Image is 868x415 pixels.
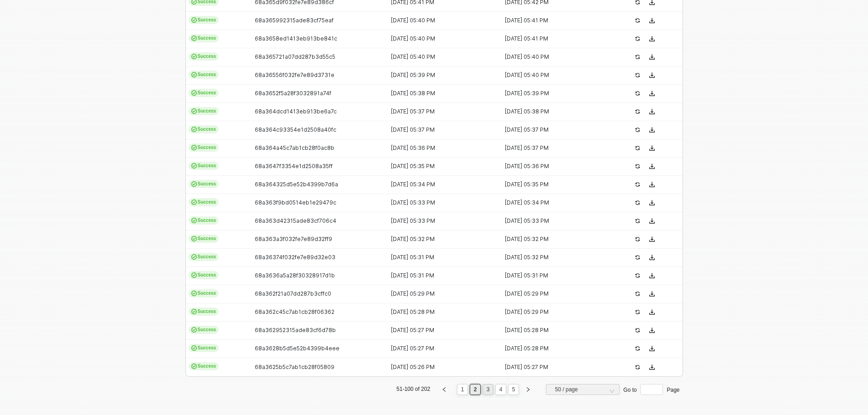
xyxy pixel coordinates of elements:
[189,125,219,133] span: Success
[649,127,655,133] span: icon-download
[191,291,197,296] span: icon-cards
[255,17,334,24] span: 68a365992315ade83cf75eaf
[255,126,336,133] span: 68a364c93354e1d2508a40fc
[386,144,493,152] div: [DATE] 05:36 PM
[649,364,655,370] span: icon-download
[191,345,197,351] span: icon-cards
[649,54,655,60] span: icon-download
[255,236,332,242] span: 68a363a3f032fe7e89d32ff9
[386,199,493,206] div: [DATE] 05:33 PM
[189,162,219,170] span: Success
[191,254,197,260] span: icon-cards
[386,290,493,297] div: [DATE] 05:29 PM
[500,236,607,243] div: [DATE] 05:32 PM
[649,346,655,351] span: icon-download
[635,54,640,60] span: icon-success-page
[386,108,493,115] div: [DATE] 05:37 PM
[191,127,197,132] span: icon-cards
[497,384,505,395] a: 4
[649,273,655,278] span: icon-download
[649,109,655,114] span: icon-download
[386,254,493,261] div: [DATE] 05:31 PM
[500,308,607,316] div: [DATE] 05:29 PM
[386,236,493,243] div: [DATE] 05:32 PM
[255,144,334,151] span: 68a364a45c7ab1cb28f0ac8b
[442,387,447,392] span: left
[255,364,334,370] span: 68a3625b5c7ab1cb28f05809
[255,217,336,224] span: 68a363d42315ade83cf706c4
[189,362,219,370] span: Success
[191,309,197,314] span: icon-cards
[189,16,219,24] span: Success
[191,181,197,187] span: icon-cards
[525,387,531,392] span: right
[546,384,620,399] div: Page Size
[635,145,640,151] span: icon-success-page
[635,255,640,260] span: icon-success-page
[551,384,614,395] input: Page Size
[457,384,468,395] li: 1
[191,36,197,41] span: icon-cards
[500,126,607,133] div: [DATE] 05:37 PM
[189,107,219,115] span: Success
[495,384,506,395] li: 4
[191,145,197,150] span: icon-cards
[386,35,493,42] div: [DATE] 05:40 PM
[255,327,336,333] span: 68a362952315ade83cf6d78b
[635,91,640,96] span: icon-success-page
[649,18,655,23] span: icon-download
[522,384,534,395] button: right
[649,164,655,169] span: icon-download
[500,17,607,24] div: [DATE] 05:41 PM
[500,364,607,371] div: [DATE] 05:27 PM
[635,200,640,205] span: icon-success-page
[484,384,493,395] a: 3
[189,216,219,225] span: Success
[189,34,219,42] span: Success
[555,383,614,396] span: 50 / page
[255,90,331,97] span: 68a3652f5a28f3032891a74f
[649,218,655,224] span: icon-download
[649,145,655,151] span: icon-download
[500,90,607,97] div: [DATE] 05:39 PM
[500,217,607,225] div: [DATE] 05:33 PM
[255,272,335,279] span: 68a3636a5a28f30328917d1b
[386,345,493,352] div: [DATE] 05:27 PM
[500,53,607,61] div: [DATE] 05:40 PM
[500,345,607,352] div: [DATE] 05:28 PM
[255,72,334,78] span: 68a36556f032fe7e89d3731e
[635,346,640,351] span: icon-success-page
[635,182,640,187] span: icon-success-page
[189,89,219,97] span: Success
[635,36,640,41] span: icon-success-page
[458,384,467,395] a: 1
[255,35,337,42] span: 68a3658ed1413eb913be841c
[500,272,607,279] div: [DATE] 05:31 PM
[509,384,518,395] a: 5
[395,384,431,395] li: 51-100 of 202
[191,236,197,241] span: icon-cards
[470,384,481,395] li: 2
[649,255,655,260] span: icon-download
[189,180,219,188] span: Success
[508,384,519,395] li: 5
[635,218,640,224] span: icon-success-page
[191,163,197,169] span: icon-cards
[189,235,219,243] span: Success
[189,289,219,297] span: Success
[635,328,640,333] span: icon-success-page
[438,384,450,395] button: left
[255,181,338,188] span: 68a364325d5e52b4399b7d6a
[189,253,219,261] span: Success
[255,199,336,206] span: 68a363f9bd0514eb1e29479c
[386,53,493,61] div: [DATE] 05:40 PM
[500,163,607,170] div: [DATE] 05:36 PM
[500,290,607,297] div: [DATE] 05:29 PM
[500,327,607,334] div: [DATE] 05:28 PM
[649,236,655,242] span: icon-download
[191,200,197,205] span: icon-cards
[500,144,607,152] div: [DATE] 05:37 PM
[649,72,655,78] span: icon-download
[649,291,655,297] span: icon-download
[649,328,655,333] span: icon-download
